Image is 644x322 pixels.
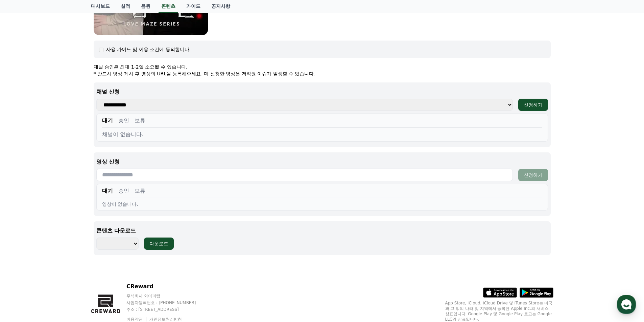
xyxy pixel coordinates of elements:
[104,224,113,230] span: 설정
[94,64,551,70] p: 채널 승인은 최대 1-2일 소요될 수 있습니다.
[149,240,168,247] div: 다운로드
[96,88,548,96] p: 채널 신청
[102,130,542,139] div: 채널이 없습니다.
[524,101,543,108] div: 신청하기
[94,70,551,77] p: * 반드시 영상 게시 후 영상의 URL을 등록해주세요. 미 신청한 영상은 저작권 이슈가 발생할 수 있습니다.
[524,172,543,178] div: 신청하기
[149,317,182,322] a: 개인정보처리방침
[445,300,553,322] p: App Store, iCloud, iCloud Drive 및 iTunes Store는 미국과 그 밖의 나라 및 지역에서 등록된 Apple Inc.의 서비스 상표입니다. Goo...
[96,158,548,166] p: 영상 신청
[126,282,209,291] p: CReward
[2,214,45,231] a: 홈
[102,187,113,195] button: 대기
[87,214,130,231] a: 설정
[518,99,548,111] button: 신청하기
[45,214,87,231] a: 대화
[126,307,209,312] p: 주소 : [STREET_ADDRESS]
[102,117,113,125] button: 대기
[62,225,70,230] span: 대화
[126,300,209,305] p: 사업자등록번호 : [PHONE_NUMBER]
[144,238,174,250] button: 다운로드
[106,46,191,53] div: 사용 가이드 및 이용 조건에 동의합니다.
[96,227,548,235] p: 콘텐츠 다운로드
[21,224,25,230] span: 홈
[118,187,129,195] button: 승인
[135,187,145,195] button: 보류
[518,169,548,181] button: 신청하기
[135,117,145,125] button: 보류
[118,117,129,125] button: 승인
[102,201,542,207] div: 영상이 없습니다.
[126,317,148,322] a: 이용약관
[126,293,209,299] p: 주식회사 와이피랩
